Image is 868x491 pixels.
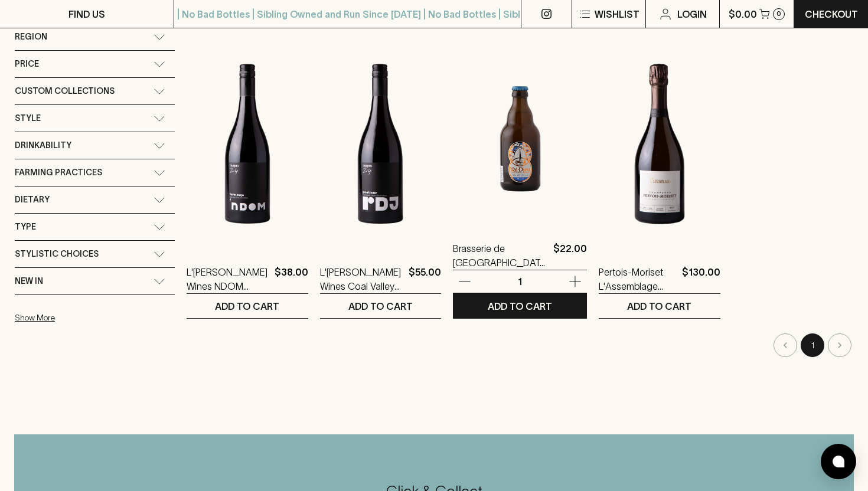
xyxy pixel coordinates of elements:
span: Stylistic Choices [15,247,99,261]
div: Price [15,51,175,77]
p: $22.00 [553,241,587,270]
a: Pertois-Moriset L'Assemblage Brut NV [599,265,677,293]
button: Show More [15,306,169,330]
div: Dietary [15,186,175,213]
div: Drinkability [15,132,175,159]
p: ADD TO CART [627,299,691,313]
p: $55.00 [409,265,441,293]
img: Brasserie de l'Abbaye du Val-Dieu Blonde Ale [453,17,587,224]
p: ADD TO CART [348,299,413,313]
div: Region [15,24,175,50]
button: ADD TO CART [599,294,720,318]
img: L'appel Wines NDOM Teroldego 2024 [187,41,308,247]
div: Farming Practices [15,159,175,186]
p: Checkout [805,7,858,21]
p: Wishlist [595,7,639,21]
span: Price [15,57,39,71]
p: 1 [506,275,534,288]
p: ADD TO CART [488,299,552,313]
span: Style [15,111,41,126]
span: Farming Practices [15,165,102,180]
button: page 1 [801,333,824,357]
a: L'[PERSON_NAME] Wines Coal Valley RDJ Pinot Noir 2024 [320,265,404,293]
div: Stylistic Choices [15,241,175,267]
img: Pertois-Moriset L'Assemblage Brut NV [599,41,720,247]
p: FIND US [68,7,105,21]
img: L'appel Wines Coal Valley RDJ Pinot Noir 2024 [320,41,441,247]
p: 0 [776,11,781,17]
nav: pagination navigation [187,333,853,357]
p: Login [677,7,707,21]
a: L'[PERSON_NAME] Wines NDOM Teroldego 2024 [187,265,269,293]
div: Style [15,105,175,132]
p: $0.00 [729,7,757,21]
div: Custom Collections [15,78,175,104]
button: ADD TO CART [320,294,441,318]
img: bubble-icon [833,456,844,467]
button: ADD TO CART [187,294,308,318]
div: Type [15,214,175,240]
p: $38.00 [275,265,308,293]
div: New In [15,268,175,294]
span: Dietary [15,192,50,207]
span: Custom Collections [15,84,115,99]
span: Drinkability [15,138,71,153]
span: New In [15,274,43,289]
span: Type [15,220,36,234]
p: ADD TO CART [215,299,279,313]
span: Region [15,30,47,44]
a: Brasserie de [GEOGRAPHIC_DATA][PERSON_NAME] Blonde Ale [453,241,549,270]
p: $130.00 [682,265,720,293]
button: ADD TO CART [453,294,587,318]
